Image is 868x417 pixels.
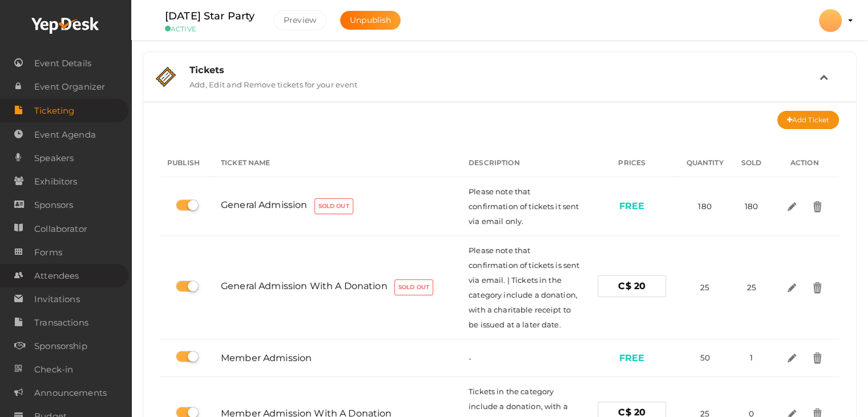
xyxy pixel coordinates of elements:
span: Forms [34,241,62,264]
span: Invitations [34,288,80,311]
span: - [469,354,471,363]
span: 180 [745,202,758,211]
span: Please note that confirmation of tickets it sent via email only. [469,187,579,226]
label: Sold Out [394,279,433,295]
b: FREE [619,201,645,211]
img: edit.svg [786,282,798,294]
span: Collaborator [34,218,87,240]
th: Action [770,149,839,177]
span: 1 [750,353,753,362]
span: General Admission [221,199,307,210]
img: ticket.svg [156,67,176,87]
span: Sponsorship [34,335,87,358]
span: 20 [634,280,645,291]
span: 25 [746,283,756,292]
th: Prices [587,149,677,177]
span: Event Details [34,52,91,75]
b: FREE [619,352,645,363]
span: Exhibitors [34,170,77,193]
span: Event Organizer [34,75,105,98]
label: Sold Out [314,198,353,214]
th: Quantity [677,149,733,177]
span: Speakers [34,147,74,170]
button: Unpublish [340,11,401,30]
span: 25 [700,283,709,292]
span: Attendees [34,264,79,287]
button: Add Ticket [777,111,839,129]
span: Unpublish [350,15,391,25]
label: [DATE] Star Party [165,8,255,25]
img: delete.svg [812,352,823,364]
div: Tickets [189,65,819,75]
small: ACTIVE [165,25,256,33]
span: Event Agenda [34,123,96,146]
label: Add, Edit and Remove tickets for your event [189,75,357,89]
span: Please note that confirmation of tickets is sent via email. | Tickets in the category include a d... [469,246,579,329]
span: Sponsors [34,194,73,216]
span: Announcements [34,382,107,404]
span: General Admission with a donation [221,280,387,291]
span: Check-in [34,358,73,381]
span: C$ [618,280,631,291]
span: Member Admission [221,352,312,363]
span: 180 [698,202,711,211]
img: edit.svg [786,201,798,212]
img: edit.svg [786,352,798,364]
img: delete.svg [812,201,823,212]
a: Tickets Add, Edit and Remove tickets for your event [149,81,850,91]
th: Ticket Name [214,149,462,177]
th: Sold [733,149,770,177]
th: Description [462,149,587,177]
span: Ticketing [34,99,74,122]
span: Transactions [34,311,88,334]
button: Preview [273,10,326,30]
th: Publish [160,149,214,177]
img: delete.svg [812,282,823,294]
span: 50 [700,353,709,362]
